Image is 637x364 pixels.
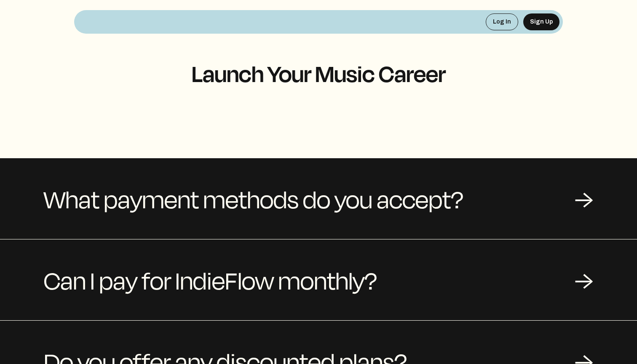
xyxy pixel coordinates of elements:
[74,61,563,86] h1: Launch Your Music Career
[44,178,463,219] span: What payment methods do you accept?
[575,186,593,211] div: →
[575,267,593,292] div: →
[486,13,518,30] button: Log In
[523,13,559,30] button: Sign Up
[44,260,377,300] span: Can I pay for IndieFlow monthly?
